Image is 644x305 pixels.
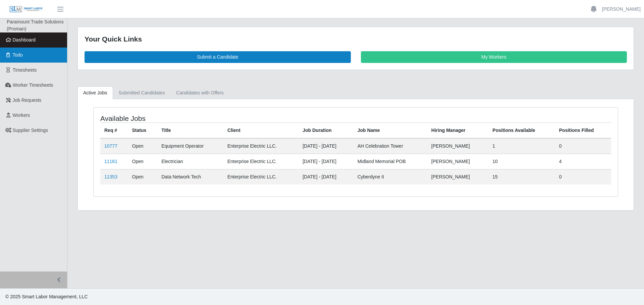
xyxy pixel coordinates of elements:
[128,154,158,169] td: Open
[555,123,611,138] th: Positions Filled
[223,169,299,184] td: Enterprise Electric LLC.
[104,159,117,164] a: 11161
[100,114,307,123] h4: Available Jobs
[427,138,488,154] td: [PERSON_NAME]
[13,97,42,103] span: Job Requests
[555,169,611,184] td: 0
[299,154,353,169] td: [DATE] - [DATE]
[13,112,30,118] span: Workers
[361,51,627,63] a: My Workers
[354,154,427,169] td: Midland Memorial POB
[13,52,23,58] span: Todo
[157,169,223,184] td: Data Network Tech
[113,86,171,99] a: Submitted Candidates
[354,123,427,138] th: Job Name
[5,294,88,299] span: © 2025 Smart Labor Management, LLC
[104,143,117,149] a: 10777
[488,154,555,169] td: 10
[13,128,48,133] span: Supplier Settings
[602,6,641,13] a: [PERSON_NAME]
[104,174,117,179] a: 11353
[157,138,223,154] td: Equipment Operator
[427,154,488,169] td: [PERSON_NAME]
[354,169,427,184] td: Cyberdyne II
[128,169,158,184] td: Open
[299,138,353,154] td: [DATE] - [DATE]
[488,123,555,138] th: Positions Available
[13,37,36,43] span: Dashboard
[555,154,611,169] td: 4
[7,19,64,31] span: Paramount Trade Solutions (Proman)
[170,86,229,99] a: Candidates with Offers
[157,154,223,169] td: Electrician
[427,169,488,184] td: [PERSON_NAME]
[488,169,555,184] td: 15
[13,67,37,73] span: Timesheets
[9,6,43,13] img: SLM Logo
[555,138,611,154] td: 0
[427,123,488,138] th: Hiring Manager
[157,123,223,138] th: Title
[85,34,627,45] div: Your Quick Links
[354,138,427,154] td: AH Celebration Tower
[299,169,353,184] td: [DATE] - [DATE]
[77,86,113,99] a: Active Jobs
[223,123,299,138] th: Client
[223,154,299,169] td: Enterprise Electric LLC.
[100,123,128,138] th: Req #
[85,51,351,63] a: Submit a Candidate
[128,123,158,138] th: Status
[13,82,53,88] span: Worker Timesheets
[299,123,353,138] th: Job Duration
[223,138,299,154] td: Enterprise Electric LLC.
[128,138,158,154] td: Open
[488,138,555,154] td: 1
